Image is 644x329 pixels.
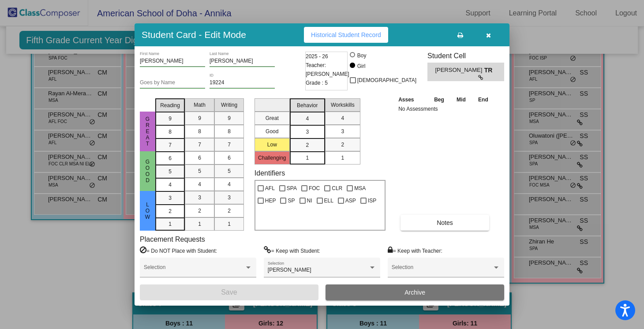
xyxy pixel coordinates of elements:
[194,101,206,109] span: Math
[198,207,201,215] span: 2
[228,127,231,135] span: 8
[332,183,342,194] span: CLR
[306,52,328,61] span: 2025 - 26
[297,101,318,109] span: Behavior
[228,167,231,175] span: 5
[168,115,172,123] span: 9
[140,235,205,243] label: Placement Requests
[168,128,172,136] span: 8
[354,183,366,194] span: MSA
[168,141,172,149] span: 7
[404,289,425,296] span: Archive
[144,202,152,220] span: Low
[388,246,442,255] label: = Keep with Teacher:
[144,116,152,147] span: Great
[306,128,309,136] span: 3
[140,246,217,255] label: = Do NOT Place with Student:
[168,168,172,176] span: 5
[304,27,388,43] button: Historical Student Record
[306,115,309,123] span: 4
[341,127,344,135] span: 3
[311,31,381,38] span: Historical Student Record
[306,79,328,87] span: Grade : 5
[198,194,201,202] span: 3
[341,141,344,149] span: 2
[401,215,489,231] button: Notes
[368,195,376,206] span: ISP
[324,195,333,206] span: ELL
[228,194,231,202] span: 3
[140,284,318,300] button: Save
[228,207,231,215] span: 2
[160,101,180,109] span: Reading
[331,101,355,109] span: Workskills
[265,195,276,206] span: HEP
[198,141,201,149] span: 7
[341,154,344,162] span: 1
[306,154,309,162] span: 1
[168,181,172,189] span: 4
[345,195,356,206] span: ASP
[168,194,172,202] span: 3
[144,159,152,183] span: Good
[142,29,246,40] h3: Student Card - Edit Mode
[396,95,428,105] th: Asses
[435,66,484,75] span: [PERSON_NAME]
[221,288,237,296] span: Save
[309,183,320,194] span: FOC
[287,183,297,194] span: SPA
[198,167,201,175] span: 5
[264,246,320,255] label: = Keep with Student:
[228,154,231,162] span: 6
[221,101,237,109] span: Writing
[198,180,201,188] span: 4
[255,169,285,177] label: Identifiers
[326,284,504,300] button: Archive
[228,141,231,149] span: 7
[341,114,344,122] span: 4
[357,75,416,86] span: [DEMOGRAPHIC_DATA]
[198,154,201,162] span: 6
[450,95,472,105] th: Mid
[140,80,205,86] input: goes by name
[265,183,275,194] span: AFL
[437,219,453,226] span: Notes
[168,154,172,162] span: 6
[307,195,312,206] span: NI
[396,105,494,113] td: No Assessments
[472,95,495,105] th: End
[427,52,504,60] h3: Student Cell
[306,61,349,79] span: Teacher: [PERSON_NAME]
[484,66,497,75] span: TR
[288,195,295,206] span: SP
[357,52,367,60] div: Boy
[198,127,201,135] span: 8
[168,220,172,228] span: 1
[198,220,201,228] span: 1
[210,80,275,86] input: Enter ID
[228,180,231,188] span: 4
[268,267,311,273] span: [PERSON_NAME]
[306,141,309,149] span: 2
[228,114,231,122] span: 9
[357,62,366,70] div: Girl
[168,207,172,215] span: 2
[228,220,231,228] span: 1
[428,95,451,105] th: Beg
[198,114,201,122] span: 9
